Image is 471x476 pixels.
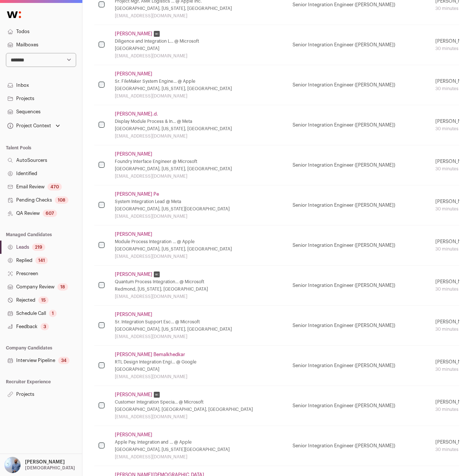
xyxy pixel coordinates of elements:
div: [GEOGRAPHIC_DATA] [115,46,284,51]
div: [GEOGRAPHIC_DATA] [115,366,284,372]
a: [PERSON_NAME] [115,231,152,237]
div: 1 [49,310,57,317]
p: [DEMOGRAPHIC_DATA] [25,465,75,471]
a: [PERSON_NAME] Bemalkhedkar [115,352,185,358]
div: Foundry Interface Engineer @ Microsoft [115,159,284,164]
div: Customer Integration Specia... @ Microsoft [115,399,284,405]
div: Sr. FileMaker System Engine... @ Apple [115,78,284,84]
div: [EMAIL_ADDRESS][DOMAIN_NAME] [115,213,284,219]
a: [PERSON_NAME] [115,271,152,277]
div: [EMAIL_ADDRESS][DOMAIN_NAME] [115,53,284,59]
td: Senior Integration Engineer ([PERSON_NAME]) [288,426,431,466]
div: [EMAIL_ADDRESS][DOMAIN_NAME] [115,93,284,99]
a: [PERSON_NAME] [115,151,152,157]
td: Senior Integration Engineer ([PERSON_NAME]) [288,225,431,266]
p: [PERSON_NAME] [25,459,65,465]
img: Wellfound [3,7,25,22]
div: Apple Pay, Integration and ... @ Apple [115,439,284,445]
div: [GEOGRAPHIC_DATA], [US_STATE], [GEOGRAPHIC_DATA] [115,86,284,92]
div: Redmond, [US_STATE], [GEOGRAPHIC_DATA] [115,286,284,292]
a: [PERSON_NAME] Pe [115,191,159,197]
div: [GEOGRAPHIC_DATA], [US_STATE], [GEOGRAPHIC_DATA] [115,6,284,11]
div: Diligence and Integration L... @ Microsoft [115,38,284,44]
div: [EMAIL_ADDRESS][DOMAIN_NAME] [115,13,284,19]
td: Senior Integration Engineer ([PERSON_NAME]) [288,306,431,346]
div: 34 [58,357,70,364]
td: Senior Integration Engineer ([PERSON_NAME]) [288,65,431,105]
a: [PERSON_NAME] [115,392,152,398]
div: 108 [55,196,68,204]
div: [EMAIL_ADDRESS][DOMAIN_NAME] [115,253,284,259]
div: Quantum Process Integration... @ Microsoft [115,279,284,285]
div: [EMAIL_ADDRESS][DOMAIN_NAME] [115,454,284,460]
div: 470 [47,183,62,191]
div: [EMAIL_ADDRESS][DOMAIN_NAME] [115,334,284,340]
div: [GEOGRAPHIC_DATA], [US_STATE], [GEOGRAPHIC_DATA] [115,166,284,172]
td: Senior Integration Engineer ([PERSON_NAME]) [288,145,431,185]
td: Senior Integration Engineer ([PERSON_NAME]) [288,266,431,306]
button: Open dropdown [6,121,61,131]
div: 15 [38,296,49,304]
div: Sr. Integration Support Esc... @ Microsoft [115,319,284,325]
div: [GEOGRAPHIC_DATA], [US_STATE], [GEOGRAPHIC_DATA] [115,326,284,332]
div: [EMAIL_ADDRESS][DOMAIN_NAME] [115,133,284,139]
div: [GEOGRAPHIC_DATA], [US_STATE], [GEOGRAPHIC_DATA] [115,246,284,252]
div: [EMAIL_ADDRESS][DOMAIN_NAME] [115,414,284,420]
div: [GEOGRAPHIC_DATA], [US_STATE][GEOGRAPHIC_DATA] [115,447,284,452]
div: [GEOGRAPHIC_DATA], [US_STATE], [GEOGRAPHIC_DATA] [115,126,284,132]
div: Project Context [6,123,51,129]
div: 219 [32,244,45,251]
div: [GEOGRAPHIC_DATA], [GEOGRAPHIC_DATA], [GEOGRAPHIC_DATA] [115,406,284,412]
div: System Integration Lead @ Meta [115,199,284,205]
div: 607 [43,210,57,217]
a: [PERSON_NAME] [115,71,152,77]
a: [PERSON_NAME] [115,312,152,317]
a: [PERSON_NAME] [115,432,152,438]
td: Senior Integration Engineer ([PERSON_NAME]) [288,25,431,65]
div: [EMAIL_ADDRESS][DOMAIN_NAME] [115,294,284,299]
div: 18 [57,283,68,291]
div: RTL Design Integration Engi... @ Google [115,359,284,365]
div: Display Module Process & In... @ Meta [115,118,284,124]
td: Senior Integration Engineer ([PERSON_NAME]) [288,346,431,386]
img: 97332-medium_jpg [4,457,21,473]
div: 3 [40,323,49,330]
div: 141 [35,257,48,264]
a: [PERSON_NAME].d. [115,111,158,117]
div: [GEOGRAPHIC_DATA], [US_STATE][GEOGRAPHIC_DATA] [115,206,284,212]
div: [EMAIL_ADDRESS][DOMAIN_NAME] [115,173,284,179]
a: [PERSON_NAME] [115,31,152,37]
button: Open dropdown [3,457,77,473]
div: Module Process Integration ... @ Apple [115,239,284,245]
div: [EMAIL_ADDRESS][DOMAIN_NAME] [115,374,284,380]
td: Senior Integration Engineer ([PERSON_NAME]) [288,185,431,225]
td: Senior Integration Engineer ([PERSON_NAME]) [288,105,431,145]
td: Senior Integration Engineer ([PERSON_NAME]) [288,386,431,426]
